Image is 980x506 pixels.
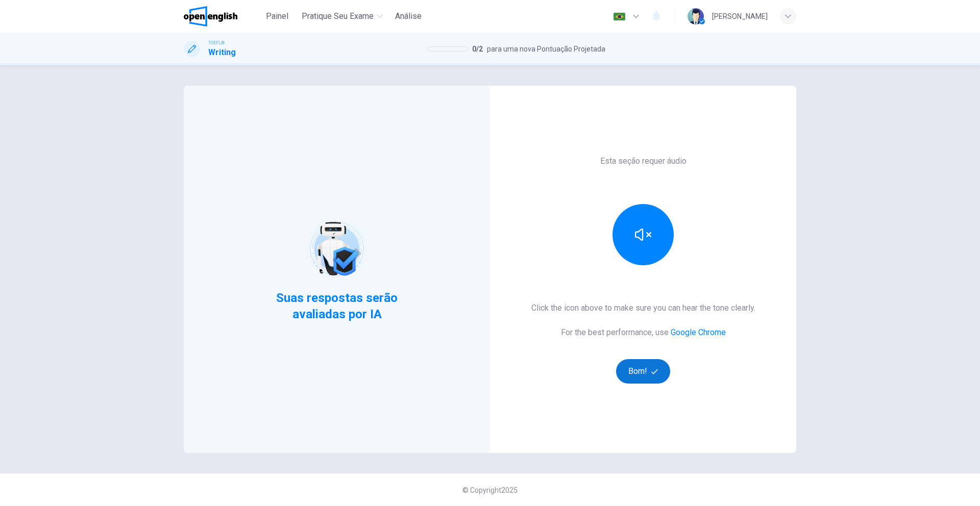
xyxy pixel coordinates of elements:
[712,10,768,22] div: [PERSON_NAME]
[302,10,374,22] span: Pratique seu exame
[391,7,426,26] button: Análise
[472,43,483,55] span: 0 / 2
[304,216,369,281] img: robot icon
[208,46,236,59] h1: Writing
[298,7,387,26] button: Pratique seu exame
[531,302,755,314] h6: Click the icon above to make sure you can hear the tone clearly.
[208,39,225,46] span: TOEFL®
[184,6,237,27] img: OpenEnglish logo
[600,155,687,167] h6: Esta seção requer áudio
[184,6,261,27] a: OpenEnglish logo
[266,10,288,22] span: Painel
[487,43,605,55] span: para uma nova Pontuação Projetada
[613,13,626,20] img: pt
[261,7,293,26] button: Painel
[671,327,726,337] a: Google Chrome
[462,486,518,494] span: © Copyright 2025
[395,10,422,22] span: Análise
[275,290,399,322] span: Suas respostas serão avaliadas por IA
[688,8,704,24] img: Profile picture
[561,326,726,339] h6: For the best performance, use
[616,359,671,384] button: Bom!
